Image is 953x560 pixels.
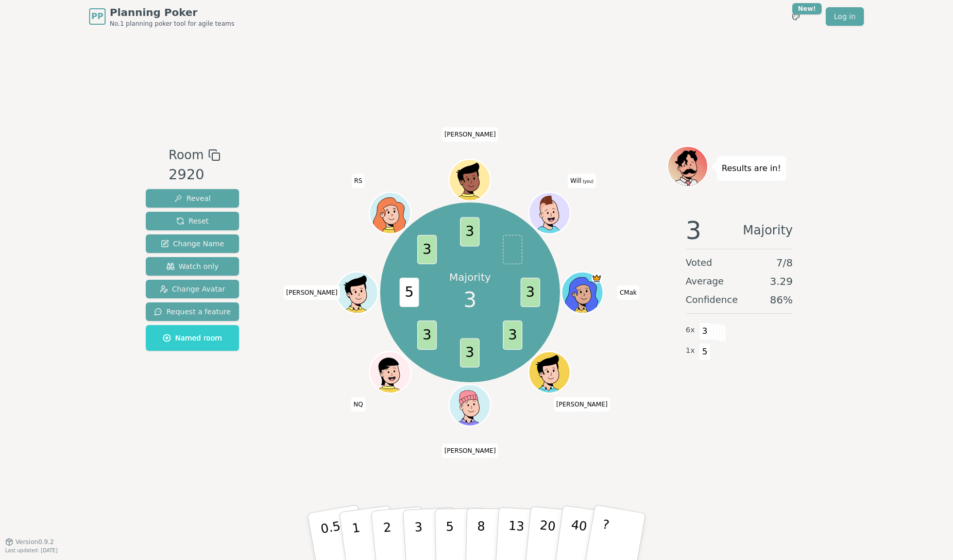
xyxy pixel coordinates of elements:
span: 3 [417,235,437,264]
span: No.1 planning poker tool for agile teams [110,20,234,28]
div: 2920 [168,164,220,185]
span: 3.29 [770,274,793,289]
button: Change Name [146,234,239,253]
button: Request a feature [146,302,239,321]
button: Version0.9.2 [5,538,54,546]
span: Planning Poker [110,5,234,20]
button: Watch only [146,257,239,276]
span: Click to change your name [442,444,499,458]
button: Reset [146,212,239,230]
span: PP [91,10,103,23]
p: Results are in! [722,161,781,176]
span: Click to change your name [617,285,639,300]
button: New! [787,7,805,26]
span: 3 [461,217,480,247]
span: 3 [699,323,711,340]
span: Reveal [174,193,211,203]
span: 3 [521,278,540,307]
span: 3 [464,284,476,315]
span: Click to change your name [351,174,365,188]
span: Majority [743,218,793,243]
div: New! [792,3,822,14]
span: 3 [461,338,480,368]
p: Majority [449,270,491,284]
span: Version 0.9.2 [15,538,54,546]
span: 7 / 8 [776,256,793,270]
span: Named room [163,333,222,343]
span: Request a feature [154,307,231,317]
span: Change Name [161,239,224,249]
button: Change Avatar [146,280,239,298]
button: Click to change your avatar [530,193,569,232]
a: Log in [826,7,864,26]
span: 6 x [686,325,695,336]
span: Watch only [166,261,219,271]
span: 86 % [770,293,793,307]
span: 5 [400,278,419,307]
span: Reset [176,216,209,226]
span: Room [168,146,203,164]
span: Change Avatar [160,284,226,294]
span: 5 [699,343,711,361]
span: 3 [686,218,702,243]
span: Confidence [686,293,738,307]
button: Reveal [146,189,239,208]
span: Click to change your name [554,397,610,412]
span: Last updated: [DATE] [5,548,58,553]
span: 3 [503,321,523,350]
span: CMak is the host [592,273,602,283]
span: 3 [417,321,437,350]
span: Average [686,274,724,289]
span: (you) [582,179,594,184]
span: Click to change your name [351,397,365,412]
span: Click to change your name [442,127,499,142]
span: Click to change your name [568,174,596,188]
span: 1 x [686,345,695,357]
button: Named room [146,325,239,351]
a: PPPlanning PokerNo.1 planning poker tool for agile teams [89,5,234,28]
span: Click to change your name [284,285,341,300]
span: Voted [686,256,712,270]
